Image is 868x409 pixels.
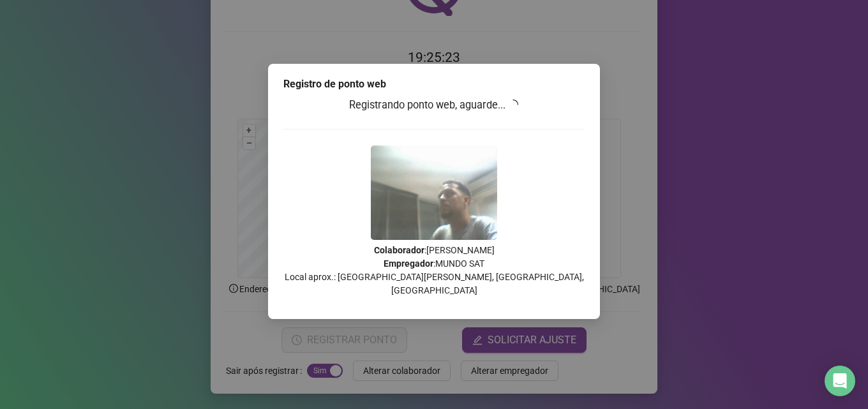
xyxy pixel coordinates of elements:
[825,366,855,396] div: Open Intercom Messenger
[374,245,424,255] strong: Colaborador
[283,77,585,92] div: Registro de ponto web
[371,145,497,240] img: Z
[507,98,520,112] span: loading
[384,258,433,269] strong: Empregador
[283,97,585,114] h3: Registrando ponto web, aguarde...
[283,244,585,297] p: : [PERSON_NAME] : MUNDO SAT Local aprox.: [GEOGRAPHIC_DATA][PERSON_NAME], [GEOGRAPHIC_DATA], [GEO...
